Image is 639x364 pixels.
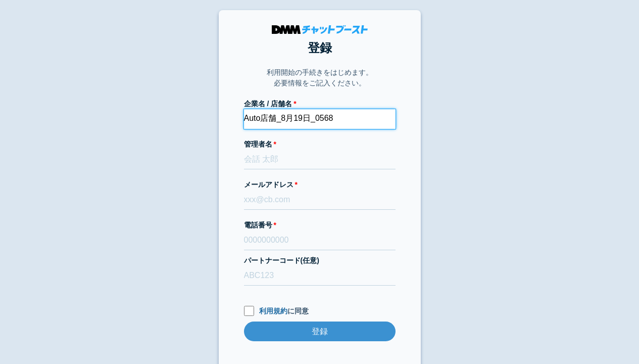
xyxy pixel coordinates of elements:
[244,322,396,341] input: 登録
[244,109,396,129] input: 株式会社チャットブースト
[244,190,396,210] input: xxx@cb.com
[244,306,396,316] label: に同意
[244,179,396,190] label: メールアドレス
[244,139,396,150] label: 管理者名
[244,306,254,316] input: 利用規約に同意
[259,307,287,315] a: 利用規約
[244,39,396,57] h1: 登録
[244,255,396,266] label: パートナーコード(任意)
[267,67,373,88] p: 利用開始の手続きをはじめます。 必要情報をご記入ください。
[244,99,396,109] label: 企業名 / 店舗名
[244,266,396,286] input: ABC123
[244,150,396,169] input: 会話 太郎
[272,25,368,34] img: DMMチャットブースト
[244,231,396,250] input: 0000000000
[244,220,396,231] label: 電話番号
